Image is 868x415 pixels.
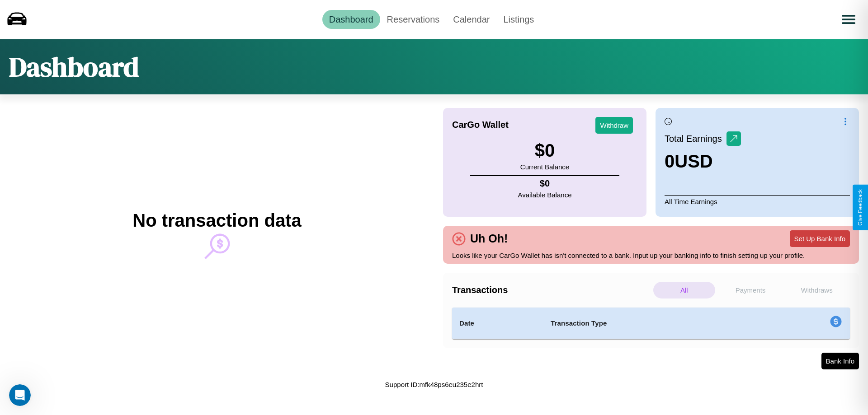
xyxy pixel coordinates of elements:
[446,10,496,29] a: Calendar
[665,131,726,147] p: Total Earnings
[836,7,861,32] button: Open menu
[9,48,139,85] h1: Dashboard
[452,308,850,339] table: simple table
[466,232,512,245] h4: Uh Oh!
[452,120,509,130] h4: CarGo Wallet
[380,10,447,29] a: Reservations
[132,210,301,231] h2: No transaction data
[821,353,859,369] button: Bank Info
[551,318,756,329] h4: Transaction Type
[786,282,848,298] p: Withdraws
[518,189,572,201] p: Available Balance
[520,140,569,161] h3: $ 0
[520,161,569,173] p: Current Balance
[720,282,782,298] p: Payments
[452,285,651,295] h4: Transactions
[459,318,536,329] h4: Date
[9,384,31,406] iframe: Intercom live chat
[653,282,715,298] p: All
[518,178,572,189] h4: $ 0
[452,249,850,261] p: Looks like your CarGo Wallet has isn't connected to a bank. Input up your banking info to finish ...
[790,230,850,247] button: Set Up Bank Info
[322,10,380,29] a: Dashboard
[665,151,741,172] h3: 0 USD
[496,10,541,29] a: Listings
[857,189,863,226] div: Give Feedback
[385,378,483,391] p: Support ID: mfk48ps6eu235e2hrt
[595,117,633,134] button: Withdraw
[665,195,850,208] p: All Time Earnings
